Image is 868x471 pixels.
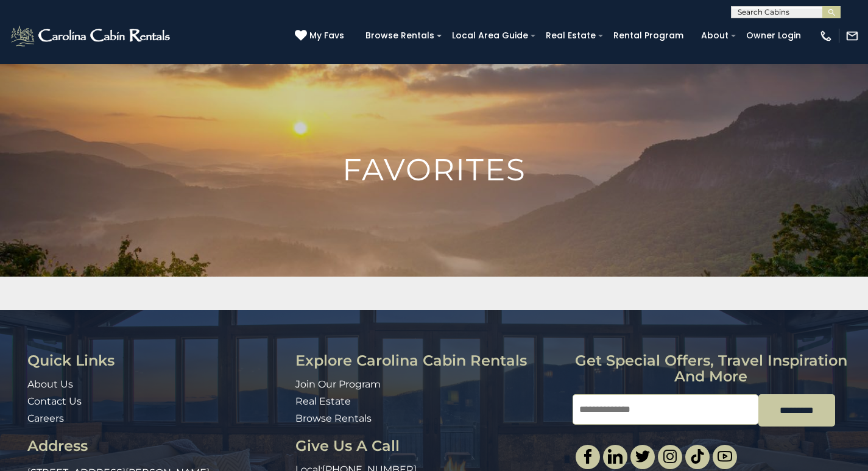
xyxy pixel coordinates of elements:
[573,353,850,385] h3: Get special offers, travel inspiration and more
[295,413,372,424] a: Browse Rentals
[27,395,82,407] a: Contact Us
[819,29,833,43] img: phone-regular-white.png
[695,26,735,45] a: About
[27,413,64,424] a: Careers
[608,449,623,464] img: linkedin-single.svg
[718,449,732,464] img: youtube-light.svg
[27,353,286,369] h3: Quick Links
[295,378,381,390] a: Join Our Program
[295,438,563,454] h3: Give Us A Call
[690,449,705,464] img: tiktok.svg
[446,26,534,45] a: Local Area Guide
[663,449,677,464] img: instagram-single.svg
[9,24,174,48] img: White-1-2.png
[295,29,347,43] a: My Favs
[295,353,563,369] h3: Explore Carolina Cabin Rentals
[635,449,650,464] img: twitter-single.svg
[580,449,595,464] img: facebook-single.svg
[540,26,602,45] a: Real Estate
[295,395,351,407] a: Real Estate
[27,438,286,454] h3: Address
[27,378,73,390] a: About Us
[359,26,440,45] a: Browse Rentals
[309,29,344,42] span: My Favs
[607,26,690,45] a: Rental Program
[845,29,859,43] img: mail-regular-white.png
[740,26,807,45] a: Owner Login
